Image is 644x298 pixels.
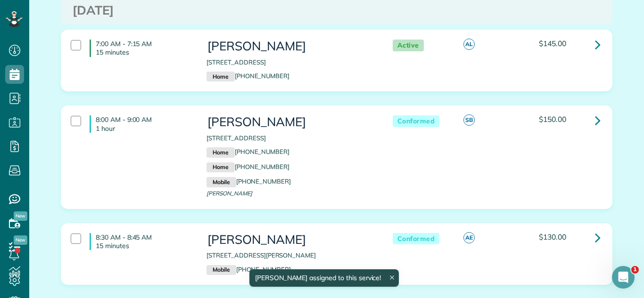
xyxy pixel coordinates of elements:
a: Mobile[PHONE_NUMBER] [206,177,291,185]
p: [STREET_ADDRESS] [206,58,373,67]
p: 1 hour [96,124,192,133]
span: Conformed [393,233,440,245]
span: [PERSON_NAME] [206,190,252,197]
p: 15 minutes [96,242,192,250]
div: [PERSON_NAME] assigned to this service! [249,269,399,287]
h3: [DATE] [73,4,601,17]
h4: 8:00 AM - 9:00 AM [90,115,192,132]
span: $145.00 [539,39,566,48]
span: New [14,235,27,245]
a: Home[PHONE_NUMBER] [206,148,289,155]
h4: 8:30 AM - 8:45 AM [90,233,192,250]
h4: 7:00 AM - 7:15 AM [90,40,192,56]
small: Home [206,72,234,82]
h3: [PERSON_NAME] [206,40,373,53]
span: $130.00 [539,232,566,242]
small: Home [206,147,234,158]
a: Home[PHONE_NUMBER] [206,72,289,80]
span: Conformed [393,115,440,127]
a: Home[PHONE_NUMBER] [206,163,289,170]
span: New [14,211,27,221]
span: Active [393,40,424,51]
h3: [PERSON_NAME] [206,233,373,247]
span: $150.00 [539,114,566,124]
a: Mobile[PHONE_NUMBER] [206,266,291,273]
p: [STREET_ADDRESS][PERSON_NAME] [206,251,373,260]
span: AL [463,39,475,50]
iframe: Intercom live chat [612,266,635,289]
small: Mobile [206,265,236,275]
span: 1 [631,266,639,274]
p: [STREET_ADDRESS] [206,134,373,143]
small: Home [206,162,234,173]
p: 15 minutes [96,48,192,56]
h3: [PERSON_NAME] [206,115,373,129]
span: AE [463,232,475,243]
small: Mobile [206,177,236,187]
span: SB [463,114,475,126]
